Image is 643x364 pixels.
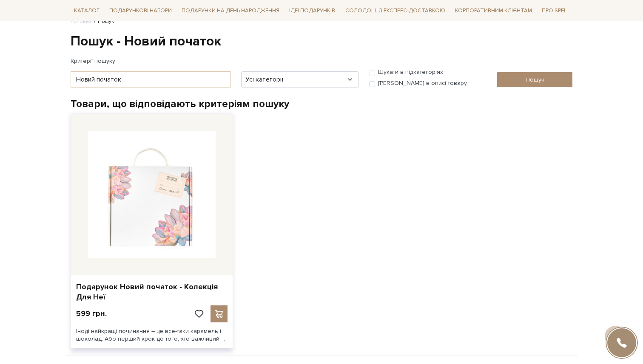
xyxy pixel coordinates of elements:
[369,81,375,87] input: [PERSON_NAME] в описі товару
[342,3,449,18] a: Солодощі з експрес-доставкою
[71,18,92,25] a: Головна
[71,33,572,51] h1: Пошук - Новий початок
[106,4,175,17] span: Подарункові набори
[71,4,103,17] span: Каталог
[538,4,572,17] span: Про Spell
[71,97,572,110] h2: Товари, що відповідають критеріям пошуку
[92,18,114,25] li: Пошук
[452,3,535,18] a: Корпоративним клієнтам
[88,131,216,258] img: Подарунок Новий початок - Колекція Для Неї
[76,282,228,302] a: Подарунок Новий початок - Колекція Для Неї
[378,79,467,87] label: [PERSON_NAME] в описі товару
[71,322,233,348] div: Іноді найкращі починання – це все-таки карамель і шоколад. Або перший крок до того, хто важливий. ..
[178,4,283,17] span: Подарунки на День народження
[497,72,572,87] input: Пошук
[71,71,231,87] input: Ключові слова
[71,54,115,68] label: Критерії пошуку
[378,68,443,76] label: Шукати в підкатегоріях
[76,309,107,319] p: 599 грн.
[286,4,339,17] span: Ідеї подарунків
